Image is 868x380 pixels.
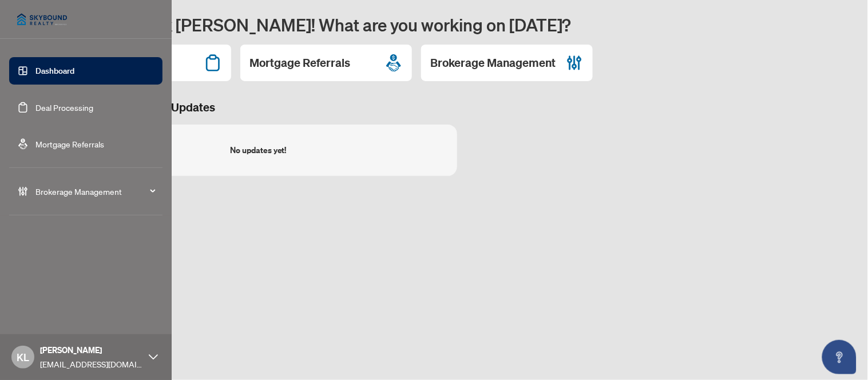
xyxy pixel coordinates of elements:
h3: Brokerage & Industry Updates [60,99,854,115]
div: No updates yet! [230,144,287,157]
button: Open asap [822,340,857,374]
h2: Brokerage Management [430,55,556,71]
a: Deal Processing [35,102,93,113]
a: Dashboard [35,66,74,76]
a: Mortgage Referrals [35,139,104,149]
span: [PERSON_NAME] [40,344,143,357]
h1: Welcome back [PERSON_NAME]! What are you working on [DATE]? [60,14,854,35]
h2: Mortgage Referrals [249,55,350,71]
span: [EMAIL_ADDRESS][DOMAIN_NAME] [40,358,143,370]
span: Brokerage Management [35,185,154,198]
img: logo [9,6,75,33]
span: KL [17,349,29,365]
